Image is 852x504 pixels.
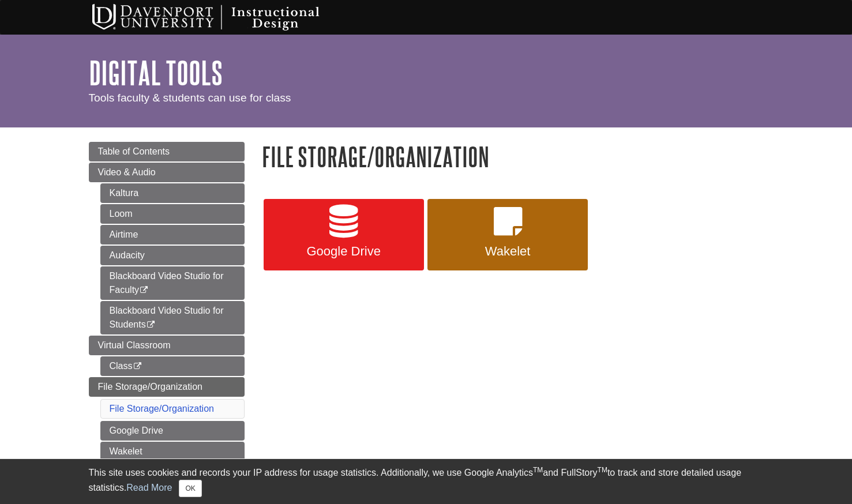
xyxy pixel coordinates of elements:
span: Video & Audio [98,167,156,177]
a: Airtime [100,225,245,245]
span: Virtual Classroom [98,340,171,350]
a: Wakelet [100,442,245,461]
a: Kaltura [100,183,245,203]
span: File Storage/Organization [98,382,202,392]
a: Video & Audio [89,163,245,182]
span: Tools faculty & students can use for class [89,92,291,104]
sup: TM [533,466,543,474]
img: Davenport University Instructional Design [83,3,360,32]
button: Close [179,480,201,497]
h1: File Storage/Organization [262,142,764,171]
span: Google Drive [272,244,415,259]
div: This site uses cookies and records your IP address for usage statistics. Additionally, we use Goo... [89,466,764,497]
sup: TM [598,466,607,474]
i: This link opens in a new window [133,363,142,370]
a: Loom [100,204,245,224]
a: Virtual Classroom [89,336,245,355]
a: File Storage/Organization [110,404,214,413]
i: This link opens in a new window [139,287,149,294]
a: Audacity [100,246,245,265]
span: Wakelet [436,244,579,259]
a: Google Drive [100,421,245,441]
span: Table of Contents [98,146,170,156]
i: This link opens in a new window [146,321,156,329]
a: Digital Tools [89,55,223,91]
a: Google Drive [264,199,424,270]
a: Table of Contents [89,142,245,161]
a: Blackboard Video Studio for Students [100,301,245,334]
a: File Storage/Organization [89,377,245,397]
a: Read More [126,483,172,492]
a: Class [100,356,245,376]
a: Blackboard Video Studio for Faculty [100,266,245,300]
a: Wakelet [427,199,588,270]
